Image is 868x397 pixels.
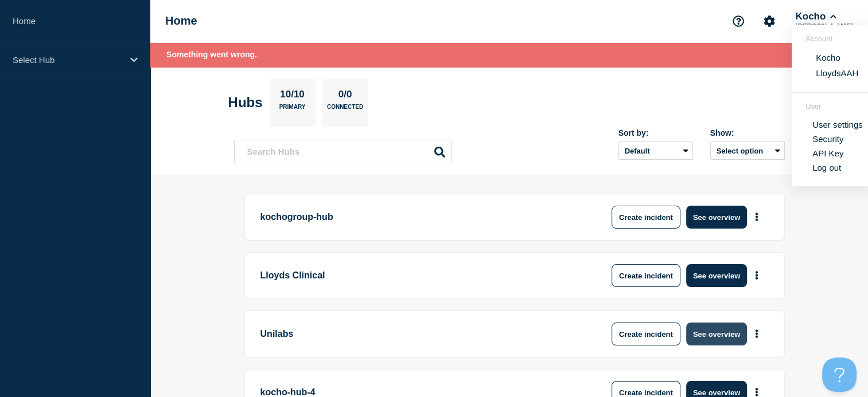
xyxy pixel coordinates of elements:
h1: Home [165,14,197,27]
p: 0/0 [334,89,356,104]
h2: Hubs [228,95,263,111]
button: More actions [749,207,764,228]
header: User [805,102,863,111]
button: Account settings [757,9,781,33]
p: kochogroup-hub [260,206,578,229]
a: API Key [812,148,843,158]
p: Select Hub [13,55,123,65]
button: See overview [686,323,747,345]
div: Show: [710,128,785,137]
a: User settings [812,120,863,129]
button: Kocho [812,52,844,63]
button: Kocho [793,11,838,22]
button: See overview [686,264,747,287]
button: More actions [749,265,764,286]
header: Account [805,34,863,43]
button: Log out [812,163,841,172]
p: Primary [279,104,306,116]
button: Create incident [612,323,680,345]
p: 10/10 [276,89,309,104]
p: Unilabs [260,323,578,345]
select: Sort by [618,141,693,160]
button: Support [726,9,750,33]
p: [PERSON_NAME] [793,22,855,30]
button: Create incident [612,206,680,229]
button: More actions [749,324,764,345]
input: Search Hubs [234,140,452,163]
button: Select option [710,141,785,160]
a: Security [812,134,843,144]
iframe: Help Scout Beacon - Open [822,357,857,392]
p: Lloyds Clinical [260,264,578,287]
div: Sort by: [618,128,693,137]
button: See overview [686,206,747,229]
span: Something went wrong. [166,50,257,59]
p: Connected [327,104,363,116]
button: Create incident [612,264,680,287]
button: LloydsAAH [812,68,862,78]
